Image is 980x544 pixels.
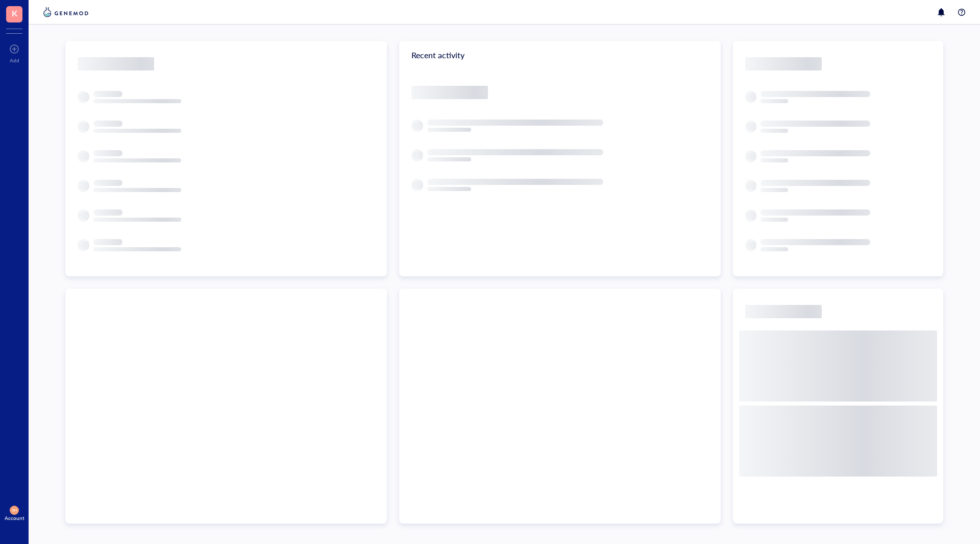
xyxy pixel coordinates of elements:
span: DM [12,508,17,512]
img: genemod-logo [41,6,91,18]
div: Add [10,57,19,63]
div: Recent activity [399,41,721,69]
div: Account [5,515,24,521]
span: K [12,7,17,19]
